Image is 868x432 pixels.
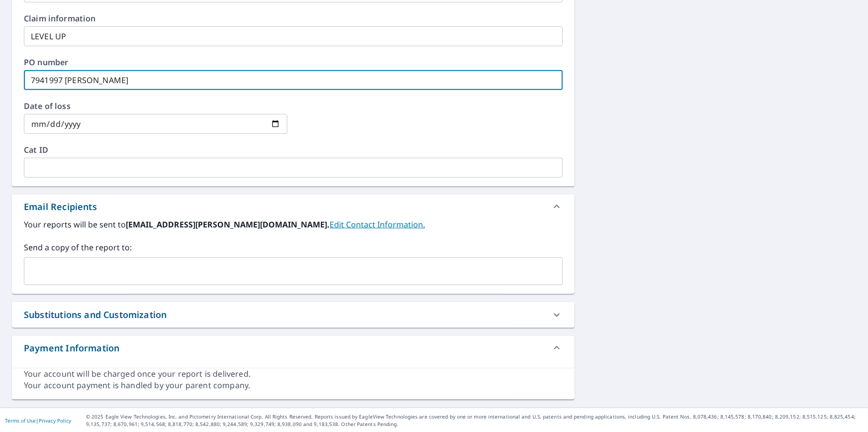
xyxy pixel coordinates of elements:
[126,219,330,230] b: [EMAIL_ADDRESS][PERSON_NAME][DOMAIN_NAME].
[12,195,575,218] div: Email Recipients
[5,417,36,424] a: Terms of Use
[24,380,563,391] div: Your account payment is handled by your parent company.
[24,368,563,380] div: Your account will be charged once your report is delivered.
[12,336,575,360] div: Payment Information
[24,14,563,22] label: Claim information
[24,308,167,322] div: Substitutions and Customization
[24,58,563,66] label: PO number
[39,417,71,424] a: Privacy Policy
[24,146,563,154] label: Cat ID
[86,413,863,428] p: © 2025 Eagle View Technologies, Inc. and Pictometry International Corp. All Rights Reserved. Repo...
[330,219,425,230] a: EditContactInfo
[24,241,563,253] label: Send a copy of the report to:
[24,341,119,355] div: Payment Information
[12,302,575,327] div: Substitutions and Customization
[5,418,71,424] p: |
[24,102,287,110] label: Date of loss
[24,200,97,214] div: Email Recipients
[24,218,563,230] label: Your reports will be sent to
